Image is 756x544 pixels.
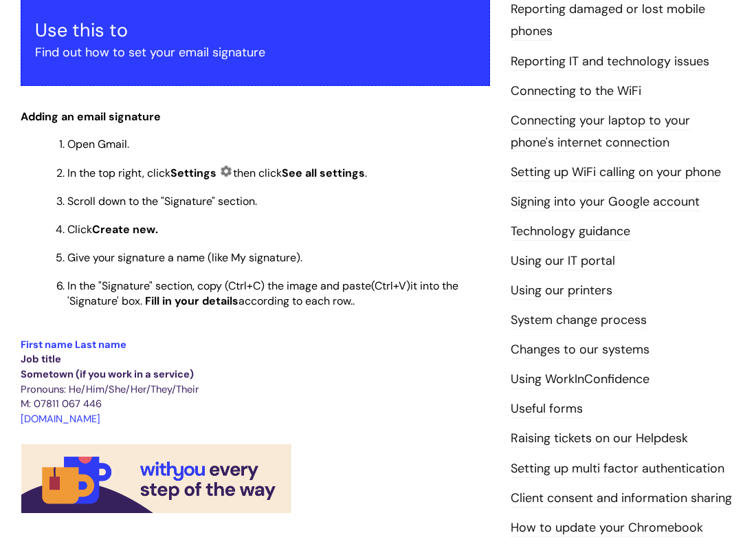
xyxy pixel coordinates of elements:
p: Find out how to set your email signature [35,41,476,63]
span: Adding an email signature [21,109,161,124]
span: Create new. [92,222,158,237]
img: WithYou email signature image [21,444,292,516]
a: Using WorkInConfidence [511,371,649,389]
span: Give your signature a name (like My signature). [67,250,302,265]
span: See all settings [282,166,365,180]
a: Reporting damaged or lost mobile phones [511,1,705,41]
span: opy (Ctrl+C) the image and paste [203,279,371,293]
a: Using our printers [511,282,612,300]
span: Open Gmail. [67,137,129,151]
span: . [365,166,367,180]
a: Client consent and information sharing [511,490,732,508]
a: Technology guidance [511,223,630,241]
span: (Ctrl+V) [371,279,410,293]
a: Raising tickets on our Helpdesk [511,430,688,448]
span: [DOMAIN_NAME] [21,412,100,426]
span: In the top right, click [67,166,219,180]
a: Using our IT portal [511,252,615,270]
a: Signing into your Google account [511,193,700,211]
span: Pronouns: He/Him/She/Her/They/Their [21,382,199,396]
span: M: 07811 067 446 [21,397,102,411]
a: WithYou email signature image [21,505,292,515]
span: Sometown (if you work in a service) [21,367,194,381]
span: then click [233,166,282,180]
span: First name Last name [21,338,126,351]
a: Connecting to the WiFi [511,83,641,100]
span: Job title [21,352,61,366]
a: Useful forms [511,400,583,418]
a: How to update your Chromebook [511,519,703,537]
strong: Settings [170,166,216,180]
strong: Fill in your details [145,294,238,308]
a: Setting up multi factor authentication [511,460,724,478]
span: In the "Signature" section, c according to each row.. [67,279,458,308]
a: Reporting IT and technology issues [511,53,709,71]
a: Setting up WiFi calling on your phone [511,164,721,182]
span: it into the 'Signature' box. [67,279,458,308]
a: Changes to our systems [511,341,649,359]
img: Settings [219,164,233,178]
span: Click [67,222,92,237]
a: System change process [511,312,647,329]
span: Scroll down to the "Signature" section. [67,194,257,208]
h3: Use this to [35,19,476,41]
a: Connecting your laptop to your phone's internet connection [511,112,690,152]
